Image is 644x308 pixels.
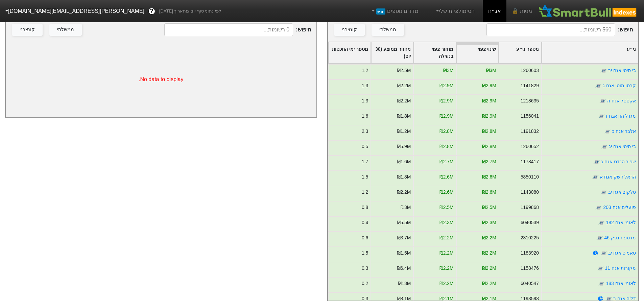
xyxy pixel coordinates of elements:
[520,128,539,135] div: 1191832
[520,113,539,120] div: 1156041
[598,280,605,287] img: tase link
[612,128,636,134] a: אלבר אגח כ
[439,204,453,211] div: ₪2.5M
[367,4,421,18] a: מדדים נוספיםחדש
[397,158,411,165] div: ₪1.6M
[482,189,496,196] div: ₪2.6M
[397,250,411,257] div: ₪1.5M
[361,250,368,257] div: 1.5
[439,265,453,272] div: ₪2.2M
[397,219,411,226] div: ₪5.5M
[401,204,411,211] div: ₪3M
[595,82,602,89] img: tase link
[361,189,368,196] div: 1.2
[439,113,453,120] div: ₪2.9M
[520,295,539,302] div: 1193598
[397,265,411,272] div: ₪6.4M
[371,42,413,63] div: Toggle SortBy
[361,113,368,120] div: 1.6
[520,67,539,74] div: 1260603
[486,67,496,74] div: ₪3M
[164,23,311,36] span: חיפוש :
[482,128,496,135] div: ₪2.8M
[397,82,411,89] div: ₪2.2M
[482,82,496,89] div: ₪2.9M
[601,159,636,164] a: שפיר הנדס אגח ג
[439,82,453,89] div: ₪2.9M
[397,67,411,74] div: ₪2.5M
[538,4,639,18] img: SmartBull
[159,8,221,15] span: לפי נתוני סוף יום מתאריך [DATE]
[482,158,496,165] div: ₪2.7M
[482,97,496,104] div: ₪2.9M
[520,250,539,257] div: 1183920
[599,174,636,180] a: הראל השק אגח א
[361,234,368,241] div: 0.6
[482,265,496,272] div: ₪2.2M
[398,280,411,287] div: ₪13M
[397,173,411,181] div: ₪1.8M
[456,42,498,63] div: Toggle SortBy
[482,204,496,211] div: ₪2.5M
[520,189,539,196] div: 1143080
[520,219,539,226] div: 6040539
[443,67,453,74] div: ₪3M
[150,7,153,16] span: ?
[342,26,357,33] div: קונצרני
[605,295,612,302] img: tase link
[609,144,636,149] a: ג'י סיטי אגח יג
[439,128,453,135] div: ₪2.8M
[482,113,496,120] div: ₪2.9M
[376,8,385,15] span: חדש
[439,280,453,287] div: ₪2.2M
[605,113,636,119] a: מגדל הון אגח ז
[520,280,539,287] div: 6040547
[600,67,607,74] img: tase link
[334,24,365,36] button: קונצרני
[397,128,411,135] div: ₪1.2M
[361,97,368,104] div: 1.3
[520,82,539,89] div: 1141829
[482,280,496,287] div: ₪2.2M
[49,24,82,36] button: ממשלתי
[361,219,368,226] div: 0.4
[486,23,615,36] input: 560 רשומות...
[520,204,539,211] div: 1199868
[6,42,316,117] div: No data to display.
[606,220,636,225] a: לאומי אגח 182
[520,143,539,150] div: 1260652
[597,265,604,272] img: tase link
[604,128,611,135] img: tase link
[482,250,496,257] div: ₪2.2M
[361,82,368,89] div: 1.3
[397,189,411,196] div: ₪2.2M
[600,189,607,196] img: tase link
[607,98,636,103] a: אקסטל אגח ה
[164,23,293,36] input: 0 רשומות...
[596,235,603,241] img: tase link
[439,250,453,257] div: ₪2.2M
[592,174,598,181] img: tase link
[361,67,368,74] div: 1.2
[439,97,453,104] div: ₪2.9M
[439,158,453,165] div: ₪2.7M
[606,281,636,286] a: לאומי אגח 183
[20,26,35,33] div: קונצרני
[598,113,604,120] img: tase link
[482,219,496,226] div: ₪2.3M
[598,219,605,226] img: tase link
[57,26,74,33] div: ממשלתי
[414,42,456,63] div: Toggle SortBy
[613,296,636,301] a: דליה אגח ב
[499,42,541,63] div: Toggle SortBy
[397,113,411,120] div: ₪1.8M
[482,234,496,241] div: ₪2.2M
[372,24,404,36] button: ממשלתי
[600,250,607,257] img: tase link
[603,205,636,210] a: פועלים אגח 203
[604,235,636,240] a: מז טפ הנפק 46
[439,234,453,241] div: ₪2.2M
[520,158,539,165] div: 1178417
[397,143,411,150] div: ₪5.9M
[482,143,496,150] div: ₪2.8M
